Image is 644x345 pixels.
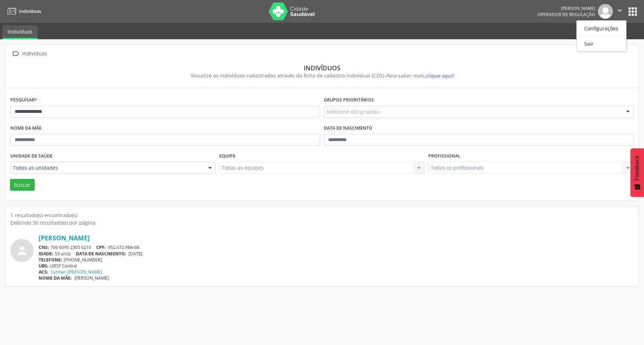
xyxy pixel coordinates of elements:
[324,123,372,134] label: Data de nascimento
[386,72,454,79] i: Para saber mais,
[576,20,626,51] ul: 
[537,5,595,11] div: [PERSON_NAME]
[39,257,62,263] span: TELEFONE:
[10,211,634,219] div: 1 resultado(s) encontrado(s)
[128,251,142,257] span: [DATE]
[39,251,53,257] span: IDADE:
[537,11,595,17] span: Operador de regulação
[425,72,454,79] span: clique aqui!
[39,251,634,257] div: 53 anos
[108,244,139,250] span: 952.672.984-68
[3,25,38,39] a: Indivíduos
[51,269,102,275] a: Cyntian [PERSON_NAME]
[577,23,626,33] a: Configurações
[19,8,41,14] span: Indivíduos
[613,4,626,19] button: 
[428,151,460,162] label: Profissional
[10,219,634,226] div: Exibindo 30 resultado(s) por página
[10,49,21,59] i: 
[598,4,613,19] img: img
[626,5,639,18] button: apps
[74,275,109,281] span: [PERSON_NAME]
[13,164,201,171] span: Todas as unidades
[10,179,35,191] button: Buscar
[16,244,29,257] i: person
[39,244,49,250] span: CNS:
[10,123,42,134] label: Nome da mãe
[219,151,235,162] label: Equipe
[577,39,626,49] a: Sair
[616,6,624,14] i: 
[39,263,634,269] div: UBSF Central
[10,49,48,59] a:  Indivíduos
[21,49,48,59] div: Indivíduos
[39,275,72,281] span: NOME DA MÃE:
[634,155,640,180] span: Feedback
[326,108,380,115] span: Selecione o(s) grupo(s)
[15,72,629,79] div: Visualize os indivíduos cadastrados através da ficha de cadastro individual (CDS).
[76,251,126,257] span: DATA DE NASCIMENTO:
[10,151,53,162] label: Unidade de saúde
[324,95,374,106] label: Grupos prioritários
[39,234,90,242] a: [PERSON_NAME]
[96,244,106,250] span: CPF:
[5,5,41,17] a: Indivíduos
[39,269,48,275] span: ACS:
[39,263,49,269] span: UBS:
[15,64,629,72] div: Indivíduos
[39,244,634,250] div: 706 6095 2305 6210
[630,148,644,197] button: Feedback - Mostrar pesquisa
[10,95,37,106] label: Pesquisar
[39,257,634,263] div: [PHONE_NUMBER]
